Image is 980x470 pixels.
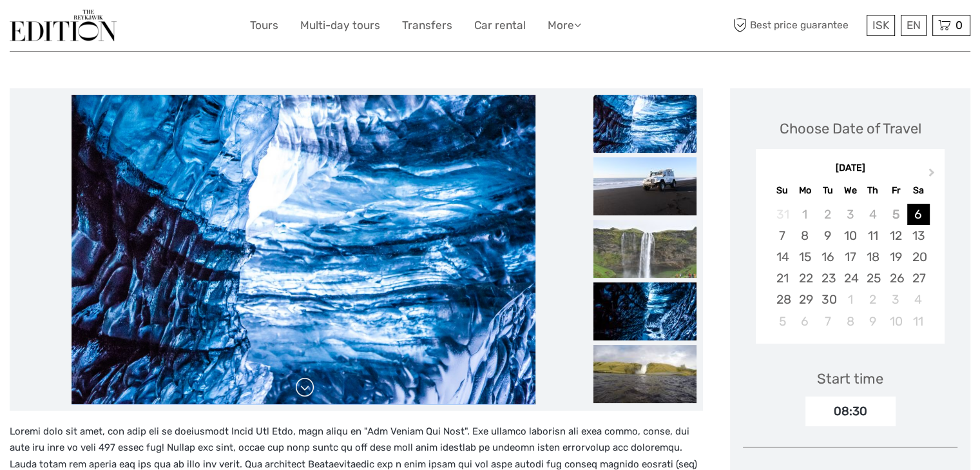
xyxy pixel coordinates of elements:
[18,23,146,33] p: We're away right now. Please check back later!
[794,246,816,268] div: Choose Monday, September 15th, 2025
[10,10,117,41] img: The Reykjavík Edition
[839,225,861,246] div: Choose Wednesday, September 10th, 2025
[861,289,884,310] div: Choose Thursday, October 2nd, 2025
[771,204,793,225] div: Not available Sunday, August 31st, 2025
[250,16,278,35] a: Tours
[884,268,907,289] div: Choose Friday, September 26th, 2025
[771,268,793,289] div: Choose Sunday, September 21st, 2025
[907,225,930,246] div: Choose Saturday, September 13th, 2025
[816,225,839,246] div: Choose Tuesday, September 9th, 2025
[839,246,861,268] div: Choose Wednesday, September 17th, 2025
[839,182,861,199] div: We
[816,311,839,332] div: Choose Tuesday, October 7th, 2025
[816,204,839,225] div: Not available Tuesday, September 2nd, 2025
[593,345,697,403] img: 7e42f5623cda4aefbe59783c38d6d46c_slider_thumbnail.jpg
[954,19,965,32] span: 0
[839,289,861,310] div: Choose Wednesday, October 1st, 2025
[794,289,816,310] div: Choose Monday, September 29th, 2025
[593,157,697,215] img: 4039f82f86e84a69a5fc8e357f7db349_slider_thumbnail.jpg
[771,311,793,332] div: Choose Sunday, October 5th, 2025
[780,119,921,139] div: Choose Date of Travel
[402,16,452,35] a: Transfers
[839,268,861,289] div: Choose Wednesday, September 24th, 2025
[872,19,889,32] span: ISK
[730,15,863,36] span: Best price guarantee
[300,16,380,35] a: Multi-day tours
[794,225,816,246] div: Choose Monday, September 8th, 2025
[771,225,793,246] div: Choose Sunday, September 7th, 2025
[861,311,884,332] div: Choose Thursday, October 9th, 2025
[593,95,697,153] img: cd55a2e09cec42788737c3fc836e73a1_slider_thumbnail.jpg
[548,16,581,35] a: More
[771,289,793,310] div: Choose Sunday, September 28th, 2025
[861,246,884,268] div: Choose Thursday, September 18th, 2025
[816,182,839,199] div: Tu
[884,246,907,268] div: Choose Friday, September 19th, 2025
[760,204,941,332] div: month 2025-09
[861,268,884,289] div: Choose Thursday, September 25th, 2025
[907,204,930,225] div: Choose Saturday, September 6th, 2025
[593,282,697,340] img: fac4496523f94f95961295afeb4b788d_slider_thumbnail.jpg
[794,182,816,199] div: Mo
[817,369,883,389] div: Start time
[794,204,816,225] div: Not available Monday, September 1st, 2025
[884,311,907,332] div: Choose Friday, October 10th, 2025
[884,182,907,199] div: Fr
[816,268,839,289] div: Choose Tuesday, September 23rd, 2025
[861,225,884,246] div: Choose Thursday, September 11th, 2025
[771,182,793,199] div: Su
[884,289,907,310] div: Choose Friday, October 3rd, 2025
[794,311,816,332] div: Choose Monday, October 6th, 2025
[907,182,930,199] div: Sa
[907,311,930,332] div: Choose Saturday, October 11th, 2025
[884,204,907,225] div: Not available Friday, September 5th, 2025
[839,311,861,332] div: Choose Wednesday, October 8th, 2025
[72,95,535,404] img: cd55a2e09cec42788737c3fc836e73a1_main_slider.jpg
[907,246,930,268] div: Choose Saturday, September 20th, 2025
[907,268,930,289] div: Choose Saturday, September 27th, 2025
[756,162,945,175] div: [DATE]
[794,268,816,289] div: Choose Monday, September 22nd, 2025
[816,246,839,268] div: Choose Tuesday, September 16th, 2025
[861,182,884,199] div: Th
[593,220,697,278] img: 758a6605ea004a46a8a5aee51407d656_slider_thumbnail.jpeg
[771,246,793,268] div: Choose Sunday, September 14th, 2025
[805,397,896,426] div: 08:30
[816,289,839,310] div: Choose Tuesday, September 30th, 2025
[884,225,907,246] div: Choose Friday, September 12th, 2025
[839,204,861,225] div: Not available Wednesday, September 3rd, 2025
[861,204,884,225] div: Not available Thursday, September 4th, 2025
[901,15,927,36] div: EN
[474,16,526,35] a: Car rental
[923,165,943,186] button: Next Month
[148,20,164,35] button: Open LiveChat chat widget
[907,289,930,310] div: Choose Saturday, October 4th, 2025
